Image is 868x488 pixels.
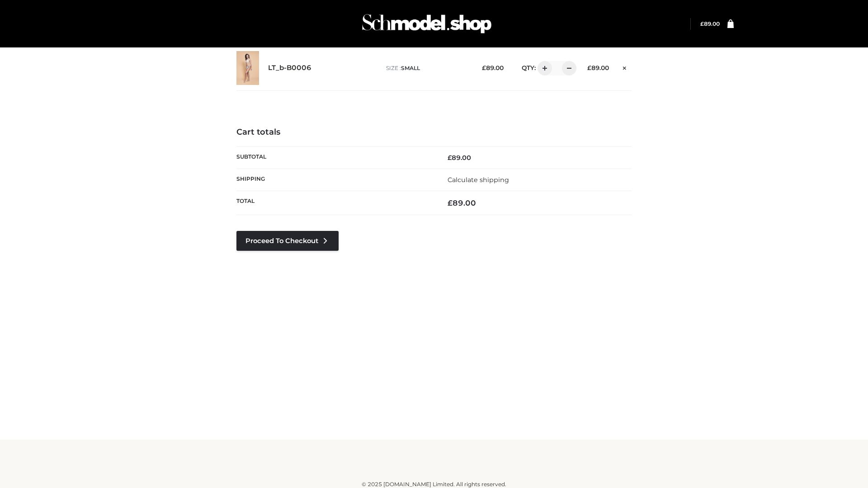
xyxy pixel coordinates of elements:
a: Remove this item [618,61,632,73]
th: Total [236,191,434,215]
a: £89.00 [700,20,720,27]
bdi: 89.00 [482,64,504,71]
span: £ [448,198,453,207]
span: SMALL [401,65,420,71]
img: Schmodel Admin 964 [359,6,495,42]
span: £ [448,154,452,162]
div: QTY: [513,61,573,75]
bdi: 89.00 [587,64,609,71]
th: Shipping [236,169,434,191]
a: LT_b-B0006 [268,64,311,72]
bdi: 89.00 [700,20,720,27]
th: Subtotal [236,146,434,169]
a: Proceed to Checkout [236,231,339,251]
span: £ [587,64,591,71]
bdi: 89.00 [448,198,476,207]
bdi: 89.00 [448,154,471,162]
p: size : [386,64,468,72]
h4: Cart totals [236,127,632,137]
a: Calculate shipping [448,176,509,184]
span: £ [700,20,704,27]
span: £ [482,64,486,71]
